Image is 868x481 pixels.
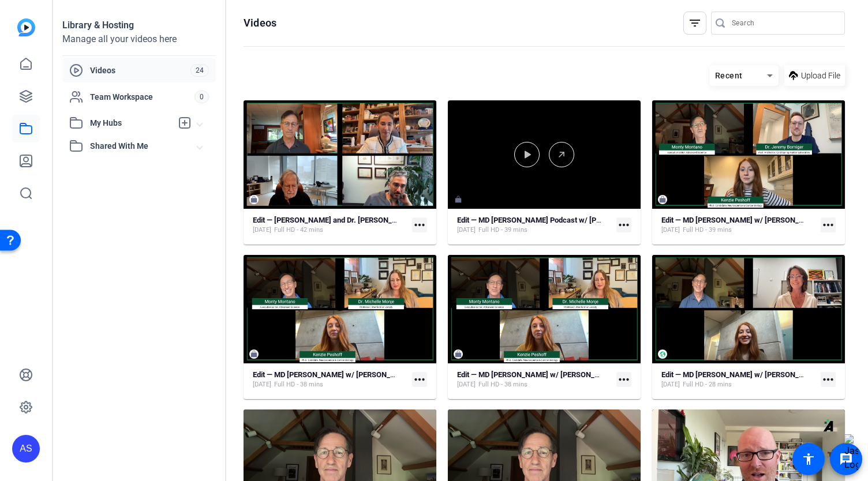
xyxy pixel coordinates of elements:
span: [DATE] [253,226,271,235]
mat-icon: more_horiz [821,217,836,232]
a: Edit — MD [PERSON_NAME] w/ [PERSON_NAME] (Old Version)[DATE]Full HD - 38 mins [457,370,612,389]
span: Full HD - 39 mins [683,226,732,235]
a: Edit — MD [PERSON_NAME] w/ [PERSON_NAME] (Final)[DATE]Full HD - 38 mins [253,370,407,389]
h1: Videos [244,16,276,30]
span: [DATE] [253,380,271,389]
a: Edit — MD [PERSON_NAME] Podcast w/ [PERSON_NAME][DATE]Full HD - 39 mins [457,216,612,235]
div: Library & Hosting [62,18,216,32]
strong: Edit — MD [PERSON_NAME] w/ [PERSON_NAME] [661,370,822,379]
mat-icon: more_horiz [412,217,427,232]
div: Manage all your videos here [62,32,216,46]
span: [DATE] [457,226,476,235]
mat-icon: filter_list [688,16,702,30]
span: Full HD - 42 mins [274,226,323,235]
span: My Hubs [90,117,172,129]
span: [DATE] [457,380,476,389]
span: [DATE] [661,380,680,389]
a: Edit — MD [PERSON_NAME] w/ [PERSON_NAME][DATE]Full HD - 39 mins [661,216,816,235]
span: Recent [715,71,743,80]
mat-icon: more_horiz [616,372,631,387]
span: 24 [190,64,209,77]
span: 0 [194,91,209,103]
span: [DATE] [661,226,680,235]
mat-icon: more_horiz [821,372,836,387]
mat-icon: message [839,452,853,466]
mat-icon: more_horiz [616,217,631,232]
span: Full HD - 28 mins [683,380,732,389]
span: Upload File [801,70,840,82]
span: Videos [90,65,190,76]
mat-expansion-panel-header: Shared With Me [62,134,216,157]
input: Search [732,16,836,30]
mat-expansion-panel-header: My Hubs [62,111,216,134]
strong: Edit — MD [PERSON_NAME] w/ [PERSON_NAME] [661,216,822,224]
span: Team Workspace [90,91,194,103]
strong: Edit — MD [PERSON_NAME] Podcast w/ [PERSON_NAME] [457,216,646,224]
strong: Edit — MD [PERSON_NAME] w/ [PERSON_NAME] (Old Version) [457,370,664,379]
div: AS [12,435,40,463]
strong: Edit — [PERSON_NAME] and Dr. [PERSON_NAME] (raw footage) [253,216,462,224]
button: Upload File [784,65,845,86]
span: Shared With Me [90,140,197,152]
span: Full HD - 39 mins [478,226,527,235]
span: Full HD - 38 mins [274,380,323,389]
strong: Edit — MD [PERSON_NAME] w/ [PERSON_NAME] (Final) [253,370,436,379]
a: Edit — MD [PERSON_NAME] w/ [PERSON_NAME][DATE]Full HD - 28 mins [661,370,816,389]
mat-icon: accessibility [802,452,815,466]
span: Full HD - 38 mins [478,380,527,389]
img: blue-gradient.svg [17,18,35,36]
a: Edit — [PERSON_NAME] and Dr. [PERSON_NAME] (raw footage)[DATE]Full HD - 42 mins [253,216,407,235]
mat-icon: more_horiz [412,372,427,387]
